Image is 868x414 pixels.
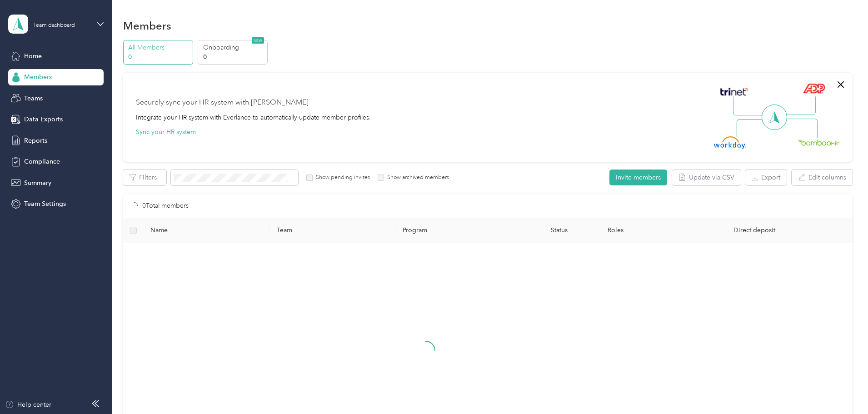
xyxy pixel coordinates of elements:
span: Reports [24,136,47,145]
button: Export [745,170,787,185]
th: Direct deposit [726,218,852,243]
button: Sync your HR system [136,127,196,137]
img: Workday [714,136,746,149]
img: Trinet [718,85,750,98]
img: ADP [803,83,825,94]
label: Show archived members [384,174,449,182]
span: Home [24,51,42,61]
span: Team Settings [24,199,66,209]
th: Roles [600,218,726,243]
img: Line Left Down [736,119,768,137]
div: Securely sync your HR system with [PERSON_NAME] [136,97,309,108]
p: 0 [203,52,265,62]
th: Name [143,218,269,243]
span: Name [150,226,262,234]
p: Onboarding [203,43,265,52]
span: Compliance [24,157,60,166]
th: Team [269,218,395,243]
th: Status [518,218,600,243]
iframe: Everlance-gr Chat Button Frame [817,363,868,414]
p: 0 [128,52,190,62]
span: Data Exports [24,115,63,124]
th: Program [395,218,518,243]
p: All Members [128,43,190,52]
button: Update via CSV [672,170,741,185]
img: Line Left Up [733,96,765,116]
label: Show pending invites [313,174,370,182]
img: BambooHR [798,139,840,145]
button: Edit columns [792,170,853,185]
img: Line Right Up [784,96,816,115]
div: Team dashboard [33,23,75,28]
button: Invite members [609,170,667,185]
h1: Members [123,21,171,30]
span: Members [24,72,52,82]
span: Teams [24,94,43,103]
p: 0 Total members [142,201,189,211]
button: Help center [5,400,51,409]
button: Filters [123,170,166,185]
div: Integrate your HR system with Everlance to automatically update member profiles. [136,113,371,122]
span: NEW [252,37,264,44]
img: Line Right Down [786,119,818,138]
span: Summary [24,178,51,188]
